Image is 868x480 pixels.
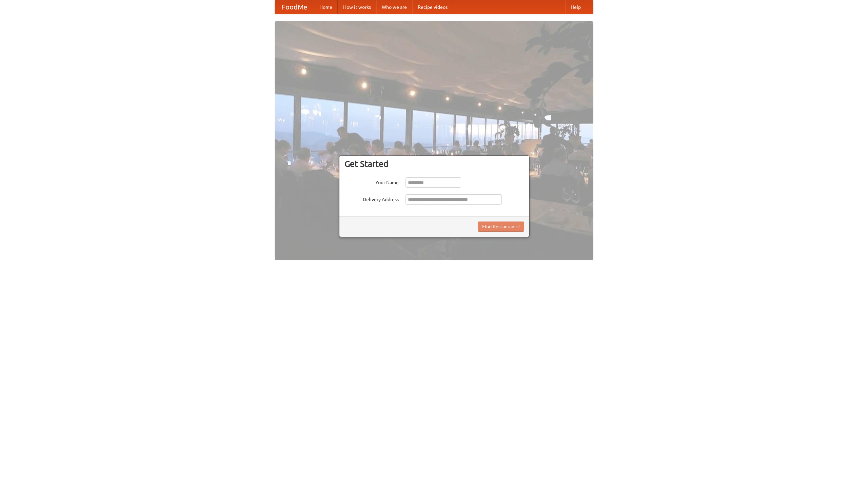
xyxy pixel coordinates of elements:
label: Delivery Address [344,194,399,203]
a: How it works [338,0,376,14]
a: FoodMe [275,0,314,14]
a: Who we are [376,0,412,14]
a: Help [565,0,586,14]
label: Your Name [344,177,399,186]
a: Recipe videos [412,0,453,14]
a: Home [314,0,338,14]
h3: Get Started [344,159,524,169]
button: Find Restaurants! [478,222,524,232]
